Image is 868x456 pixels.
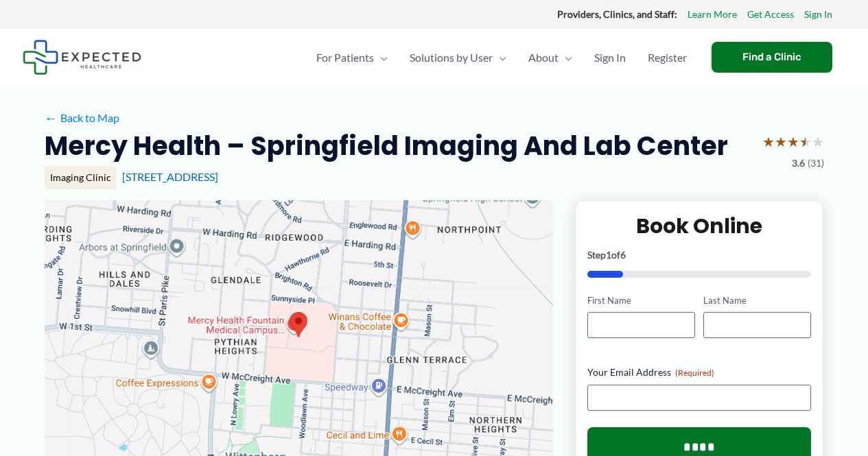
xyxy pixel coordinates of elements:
nav: Primary Site Navigation [305,34,698,82]
span: 1 [606,249,611,261]
span: ← [45,111,58,124]
span: ★ [775,129,787,154]
span: Sign In [594,34,626,82]
div: Imaging Clinic [45,166,117,189]
a: For PatientsMenu Toggle [305,34,399,82]
span: Menu Toggle [559,34,572,82]
a: Sign In [583,34,637,82]
span: About [528,34,559,82]
a: Register [637,34,698,82]
label: Your Email Address [587,365,812,379]
label: First Name [587,294,695,307]
span: (Required) [675,368,714,378]
a: Get Access [747,5,794,23]
span: For Patients [316,34,374,82]
a: Solutions by UserMenu Toggle [399,34,517,82]
span: Menu Toggle [493,34,506,82]
a: AboutMenu Toggle [517,34,583,82]
span: ★ [787,129,799,154]
p: Step of [587,250,812,260]
a: [STREET_ADDRESS] [122,170,218,183]
a: ←Back to Map [45,108,119,128]
h2: Mercy Health – Springfield Imaging and Lab Center [45,129,728,163]
span: (31) [808,154,824,172]
strong: Providers, Clinics, and Staff: [557,8,677,20]
span: ★ [799,129,812,154]
span: Menu Toggle [374,34,388,82]
span: 3.6 [792,154,805,172]
span: Register [648,34,687,82]
a: Learn More [688,5,737,23]
span: ★ [812,129,824,154]
a: Sign In [804,5,832,23]
img: Expected Healthcare Logo - side, dark font, small [23,40,141,75]
span: Solutions by User [410,34,493,82]
span: 6 [620,249,626,261]
h2: Book Online [587,213,812,239]
a: Find a Clinic [712,42,832,73]
span: ★ [762,129,775,154]
label: Last Name [703,294,811,307]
